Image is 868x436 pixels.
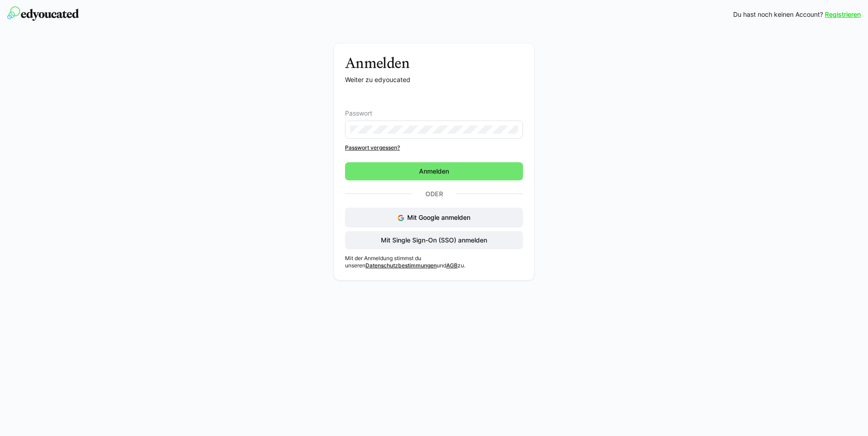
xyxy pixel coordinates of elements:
[446,262,458,269] a: AGB
[345,231,523,249] button: Mit Single Sign-On (SSO) anmelden
[7,6,79,21] img: edyoucated
[407,213,470,221] span: Mit Google anmelden
[418,167,450,176] span: Anmelden
[345,54,523,72] h3: Anmelden
[345,255,523,269] p: Mit der Anmeldung stimmst du unseren und zu.
[825,10,861,19] a: Registrieren
[345,162,523,180] button: Anmelden
[345,208,523,228] button: Mit Google anmelden
[345,144,523,151] a: Passwort vergessen?
[365,262,437,269] a: Datenschutzbestimmungen
[733,10,823,19] span: Du hast noch keinen Account?
[345,75,523,84] p: Weiter zu edyoucated
[345,110,372,117] span: Passwort
[380,236,488,245] span: Mit Single Sign-On (SSO) anmelden
[412,188,456,200] p: Oder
